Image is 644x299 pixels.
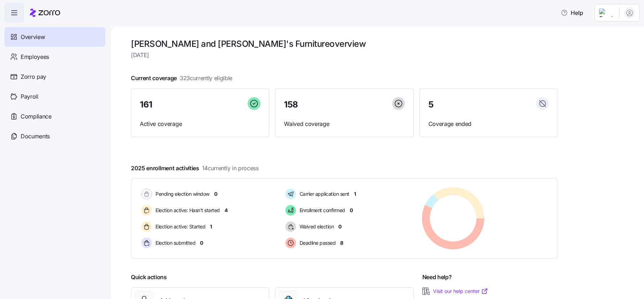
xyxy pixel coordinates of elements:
[428,120,549,128] span: Coverage ended
[21,132,50,141] span: Documents
[433,288,488,295] a: Visit our help center
[200,239,203,247] span: 0
[21,92,38,101] span: Payroll
[428,100,434,109] span: 5
[4,126,105,146] a: Documents
[153,223,205,230] span: Election active: Started
[297,190,349,198] span: Carrier application sent
[225,207,228,214] span: 4
[297,223,334,230] span: Waived election
[4,47,105,67] a: Employees
[140,120,260,128] span: Active coverage
[140,100,152,109] span: 161
[599,9,613,17] img: Employer logo
[4,87,105,106] a: Payroll
[180,74,232,83] span: 323 currently eligible
[561,9,583,17] span: Help
[284,100,298,109] span: 158
[555,6,589,20] button: Help
[131,38,558,49] h1: [PERSON_NAME] and [PERSON_NAME]'s Furniture overview
[131,273,167,282] span: Quick actions
[297,207,345,214] span: Enrollment confirmed
[153,190,210,198] span: Pending election window
[131,51,558,60] span: [DATE]
[338,223,342,230] span: 0
[21,52,49,61] span: Employees
[153,207,220,214] span: Election active: Hasn't started
[210,223,212,230] span: 1
[354,190,356,198] span: 1
[350,207,353,214] span: 0
[21,112,52,121] span: Compliance
[153,239,195,247] span: Election submitted
[4,106,105,126] a: Compliance
[4,27,105,47] a: Overview
[297,239,336,247] span: Deadline passed
[131,164,259,173] span: 2025 enrollment activities
[131,74,232,83] span: Current coverage
[422,273,452,282] span: Need help?
[4,67,105,87] a: Zorro pay
[340,239,343,247] span: 8
[21,33,45,41] span: Overview
[202,164,259,173] span: 14 currently in process
[214,190,217,198] span: 0
[21,72,46,81] span: Zorro pay
[284,120,405,128] span: Waived coverage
